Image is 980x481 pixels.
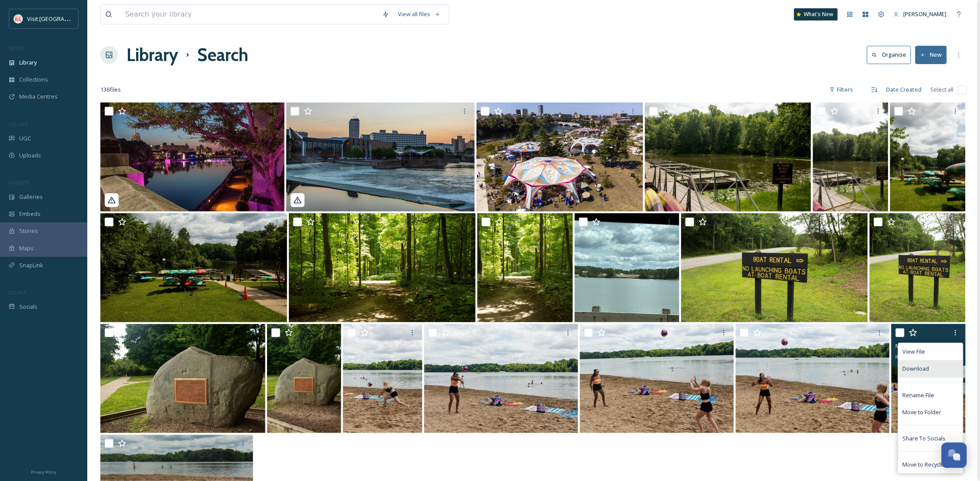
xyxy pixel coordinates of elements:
[903,434,946,443] span: Share To Socials
[813,102,888,212] img: Potato Creek (11).jpg
[681,213,868,322] img: Potato Creek (64).jpg
[27,14,95,23] span: Visit [GEOGRAPHIC_DATA]
[931,85,954,94] span: Select all
[477,213,573,322] img: Potato Creek (3).jpg
[9,179,29,186] span: WIDGETS
[904,10,947,18] span: [PERSON_NAME]
[19,134,31,143] span: UGC
[19,210,41,218] span: Embeds
[286,102,475,212] img: 4faa1fee-7873-e1bf-6529-a35643806bbc.jpg
[19,261,43,269] span: SnapLink
[889,6,951,23] a: [PERSON_NAME]
[289,213,476,322] img: Potato Creek (10).jpg
[867,46,911,64] button: Organise
[9,45,24,51] span: MEDIA
[882,81,926,98] div: Date Created
[14,14,23,23] img: vsbm-stackedMISH_CMYKlogo2017.jpg
[394,6,445,23] a: View all files
[19,227,38,235] span: Stories
[896,352,979,360] span: image/jpeg | 3.71 MB | 4480 x 6720
[19,151,41,160] span: Uploads
[424,324,578,433] img: MA4A6992.jpg
[890,102,966,212] img: Potato Creek (38).jpg
[19,58,37,67] span: Library
[867,46,915,64] a: Organise
[19,92,58,101] span: Media Centres
[9,289,26,296] span: SOCIALS
[100,324,265,433] img: Potato Creek (67).jpg
[903,408,942,416] span: Move to Folder
[903,461,959,469] span: Move to Recycling Bin
[825,81,858,98] div: Filters
[100,85,121,94] span: 136 file s
[794,8,838,20] a: What's New
[19,244,34,252] span: Maps
[19,303,38,311] span: Socials
[903,391,935,399] span: Rename File
[31,469,56,475] span: Privacy Policy
[915,46,947,64] button: New
[197,42,248,68] h1: Search
[903,348,925,356] span: View File
[19,75,48,84] span: Collections
[100,213,287,322] img: Potato Creek (34).jpg
[476,102,643,212] img: 240914 Fusion Fest_066.jpg
[903,365,929,373] span: Download
[580,324,734,433] img: MA4A6980.jpg
[343,324,422,433] img: MA4A7004.jpg
[942,443,967,468] button: Open Chat
[896,342,932,350] span: MA4A6973.jpg
[100,102,284,212] img: 4f3d7ebf-d579-96e1-3ada-ff09227045e4.jpg
[870,213,965,322] img: Potato Creek (71).jpg
[19,193,43,201] span: Galleries
[575,213,679,322] img: Potato Creek (57).jpeg
[121,5,378,24] input: Search your library
[31,466,56,477] a: Privacy Policy
[891,324,966,433] img: MA4A6973.jpg
[267,324,341,433] img: Potato Creek (47).jpg
[127,42,178,68] a: Library
[9,121,27,127] span: COLLECT
[736,324,890,433] img: MA4A6977.jpg
[645,102,811,212] img: Potato Creek (48).jpg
